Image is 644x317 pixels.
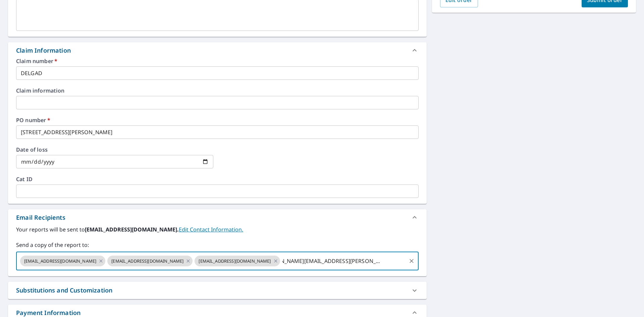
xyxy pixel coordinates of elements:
b: [EMAIL_ADDRESS][DOMAIN_NAME]. [85,226,179,233]
button: Clear [407,256,416,266]
div: [EMAIL_ADDRESS][DOMAIN_NAME] [107,256,193,266]
label: Your reports will be sent to [16,225,419,233]
div: Substitutions and Customization [8,282,427,299]
span: [EMAIL_ADDRESS][DOMAIN_NAME] [195,258,275,264]
label: Claim number [16,58,419,64]
label: Date of loss [16,147,213,152]
label: Claim information [16,88,419,93]
span: [EMAIL_ADDRESS][DOMAIN_NAME] [107,258,187,264]
label: Send a copy of the report to: [16,241,419,249]
div: Email Recipients [16,213,65,222]
label: Cat ID [16,176,419,182]
div: [EMAIL_ADDRESS][DOMAIN_NAME] [195,256,280,266]
a: EditContactInfo [179,226,243,233]
div: Substitutions and Customization [16,286,112,295]
div: Email Recipients [8,209,427,225]
div: Claim Information [8,42,427,58]
span: [EMAIL_ADDRESS][DOMAIN_NAME] [20,258,100,264]
div: [EMAIL_ADDRESS][DOMAIN_NAME] [20,256,105,266]
div: Claim Information [16,46,71,55]
label: PO number [16,117,419,123]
